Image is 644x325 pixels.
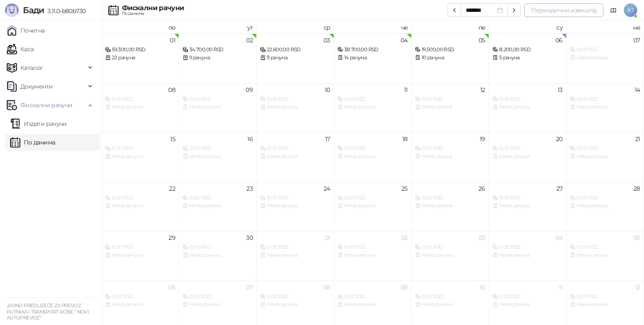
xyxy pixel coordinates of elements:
div: 11 рачуна [260,54,330,62]
td: 2025-09-14 [567,83,644,133]
div: Нема рачуна [570,251,640,259]
div: Нема рачуна [415,300,485,308]
a: Издати рачуни [10,115,67,132]
td: 2025-10-04 [489,231,567,281]
div: 12 [480,87,485,93]
td: 2025-09-16 [179,132,257,182]
th: пе [412,20,489,33]
div: 0,00 RSD [415,95,485,103]
button: Периодични извештај [524,3,603,17]
td: 2025-09-21 [567,132,644,182]
div: Нема рачуна [260,300,330,308]
div: Нема рачуна [570,300,640,308]
div: 0,00 RSD [492,144,563,153]
div: 12 [635,284,640,290]
span: Документи [20,78,53,95]
div: Нема рачуна [182,251,253,259]
div: Нема рачуна [570,202,640,210]
div: 22.600,00 RSD [260,46,330,54]
div: 06 [168,284,175,290]
div: Нема рачуна [492,153,563,161]
div: 11 [404,87,408,93]
div: 0,00 RSD [570,46,640,54]
div: 0,00 RSD [337,95,408,103]
th: по [102,20,179,33]
span: 3.11.0-b80b730 [44,7,86,15]
div: 59.300,00 RSD [105,46,175,54]
div: 5 рачуна [492,54,563,62]
div: 0,00 RSD [105,144,175,153]
div: 0,00 RSD [260,144,330,153]
td: 2025-09-30 [179,231,257,281]
img: Logo [5,3,19,17]
div: 0,00 RSD [260,95,330,103]
div: 0,00 RSD [182,243,253,251]
div: 25 [401,186,408,192]
div: Фискални рачуни [122,5,184,11]
small: JAVNO PREDUZEĆE ZA PREVOZ PUTNIKA I TRANSPORT ROBE " NOVI AUTOPREVOZ" [7,303,89,321]
div: 08 [168,87,175,93]
div: 0,00 RSD [260,243,330,251]
div: 20 [556,136,563,142]
div: 15 [170,136,175,142]
div: 38.700,00 RSD [337,46,408,54]
div: 06 [556,37,563,43]
td: 2025-09-01 [102,33,179,83]
div: 0,00 RSD [492,243,563,251]
div: 07 [246,284,253,290]
div: 0,00 RSD [105,243,175,251]
div: 0,00 RSD [260,293,330,301]
div: 19.500,00 RSD [415,46,485,54]
div: Нема рачуна [415,153,485,161]
div: 05 [633,235,640,241]
div: Нема рачуна [105,251,175,259]
td: 2025-09-07 [567,33,644,83]
div: 18 [402,136,408,142]
td: 2025-09-10 [257,83,334,133]
td: 2025-09-23 [179,182,257,231]
div: 0,00 RSD [570,194,640,202]
td: 2025-09-18 [334,132,412,182]
div: Нема рачуна [415,251,485,259]
div: Нема рачуна [260,202,330,210]
div: 0,00 RSD [337,293,408,301]
div: 0,00 RSD [492,293,563,301]
div: Нема рачуна [570,103,640,111]
span: K1 [624,3,637,17]
th: ср [257,20,334,33]
td: 2025-10-02 [334,231,412,281]
div: 0,00 RSD [415,194,485,202]
div: 0,00 RSD [337,144,408,153]
div: 8.200,00 RSD [492,46,563,54]
div: 0,00 RSD [182,293,253,301]
div: 9 рачуна [182,54,253,62]
div: 10 [480,284,485,290]
div: Нема рачуна [260,103,330,111]
td: 2025-09-19 [412,132,489,182]
div: Нема рачуна [105,153,175,161]
td: 2025-09-17 [257,132,334,182]
th: че [334,20,412,33]
div: 14 рачуна [337,54,408,62]
div: 04 [556,235,563,241]
td: 2025-09-04 [334,33,412,83]
div: Нема рачуна [415,103,485,111]
div: 08 [323,284,330,290]
td: 2025-09-25 [334,182,412,231]
div: 0,00 RSD [570,243,640,251]
div: 22 рачуна [105,54,175,62]
div: 02 [246,37,253,43]
td: 2025-09-13 [489,83,567,133]
a: Каса [7,41,33,58]
td: 2025-09-06 [489,33,567,83]
div: 14 [635,87,640,93]
a: Документација [607,3,620,17]
div: 0,00 RSD [570,144,640,153]
div: Нема рачуна [492,202,563,210]
td: 2025-09-02 [179,33,257,83]
div: Нема рачуна [337,103,408,111]
th: ут [179,20,257,33]
div: Нема рачуна [492,251,563,259]
div: 0,00 RSD [105,194,175,202]
div: Нема рачуна [105,300,175,308]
